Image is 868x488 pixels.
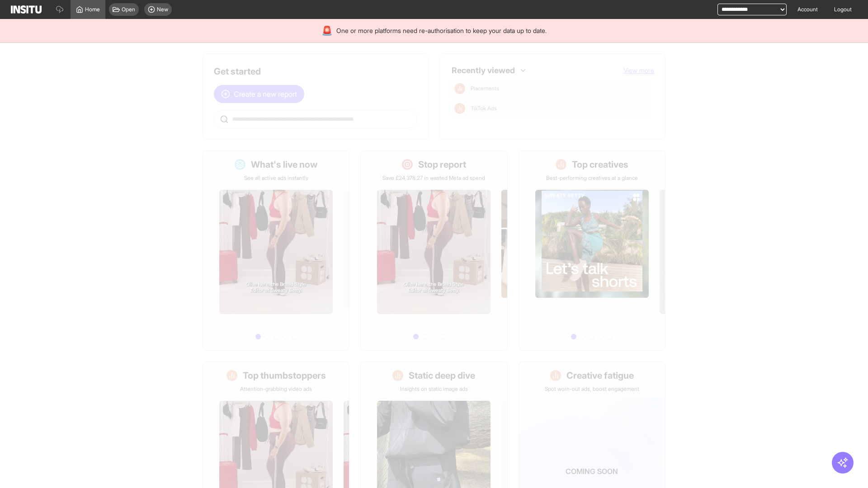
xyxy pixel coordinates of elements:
span: Home [85,6,100,13]
span: Open [122,6,135,13]
div: 🚨 [321,24,333,37]
span: One or more platforms need re-authorisation to keep your data up to date. [336,26,547,35]
span: New [157,6,168,13]
img: Logo [11,5,42,14]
